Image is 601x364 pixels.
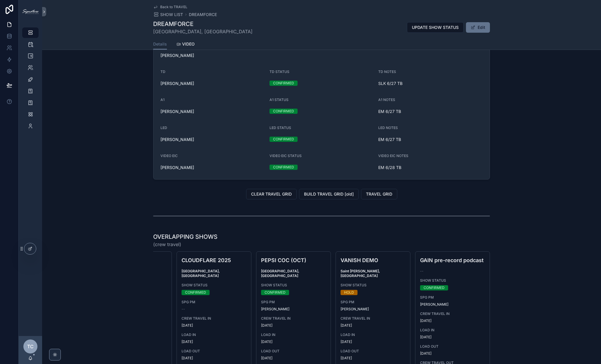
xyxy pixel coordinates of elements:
span: LOAD OUT [261,349,326,353]
span: DREAMFORCE [189,12,217,18]
button: Edit [466,22,490,33]
span: CREW TRAVEL IN [182,316,246,321]
span: SPG PM [420,295,485,300]
div: CONFIRMED [185,290,206,295]
h4: CLOUDFLARE 2025 [182,256,246,264]
div: CONFIRMED [273,137,294,142]
a: Back to TRAVEL [153,5,187,9]
span: A1 NOTES [378,97,395,102]
span: BUILD TRAVEL GRID [old] [304,191,354,197]
span: VIDEO EIC NOTES [378,154,408,158]
span: VIDEO [182,41,195,47]
span: VIDEO EIC STATUS [270,154,302,158]
span: VIDEO EIC [160,154,178,158]
strong: [GEOGRAPHIC_DATA], [GEOGRAPHIC_DATA] [182,269,221,278]
div: CONFIRMED [273,109,294,114]
span: SHOW STATUS [261,283,326,288]
span: (crew travel) [153,241,217,248]
span: TC [27,343,34,350]
strong: [GEOGRAPHIC_DATA], [GEOGRAPHIC_DATA] [261,269,300,278]
a: Details [153,39,167,50]
span: LED NOTES [378,126,398,130]
h1: DREAMFORCE [153,20,253,28]
span: A1 STATUS [270,97,289,102]
a: [PERSON_NAME] [160,137,194,142]
span: CLEAR TRAVEL GRID [251,191,292,197]
button: UPDATE SHOW STATUS [407,22,464,33]
span: TD NOTES [378,69,396,74]
span: UPDATE SHOW STATUS [412,25,459,30]
div: CONFIRMED [424,285,445,290]
a: [PERSON_NAME] [160,81,194,86]
button: BUILD TRAVEL GRID [old] [299,189,359,199]
span: TRAVEL GRID [366,191,392,197]
span: Details [153,41,167,47]
span: [DATE] [341,323,405,328]
div: CONFIRMED [273,165,294,170]
span: SPG PM [261,300,326,304]
a: VIDEO [176,39,195,50]
h4: PEPSI COC (OCT) [261,256,326,264]
span: [DATE] [261,339,326,344]
span: EM 6/28 TB [378,165,483,170]
span: CREW TRAVEL IN [341,316,405,321]
span: [DATE] [182,339,246,344]
span: LOAD IN [420,328,485,332]
a: [PERSON_NAME] [420,302,448,307]
img: App logo [22,9,39,14]
h1: OVERLAPPING SHOWS [153,233,217,241]
span: -- [420,269,424,274]
div: scrollable content [19,23,42,139]
span: TD [160,69,165,74]
span: [GEOGRAPHIC_DATA], [GEOGRAPHIC_DATA] [153,28,253,35]
h4: GAIN pre-record podcast [420,256,485,264]
span: TD STATUS [270,69,289,74]
span: LED [160,126,167,130]
span: LOAD IN [261,332,326,337]
strong: Saint [PERSON_NAME], [GEOGRAPHIC_DATA] [341,269,381,278]
h4: VANISH DEMO [341,256,405,264]
span: SHOW STATUS [420,278,485,283]
span: [DATE] [261,356,326,360]
span: LOAD OUT [341,349,405,353]
span: [DATE] [420,318,485,323]
button: CLEAR TRAVEL GRID [246,189,297,199]
a: [PERSON_NAME] [261,307,289,311]
span: [DATE] [341,356,405,360]
span: LOAD OUT [420,344,485,349]
span: SHOW LIST [160,12,183,18]
div: CONFIRMED [265,290,286,295]
span: [DATE] [341,339,405,344]
span: SPG PM [182,300,246,304]
button: TRAVEL GRID [361,189,397,199]
a: [PERSON_NAME] [341,307,369,311]
span: SHOW STATUS [341,283,405,288]
span: [DATE] [420,335,485,339]
span: [DATE] [420,351,485,356]
div: CONFIRMED [273,81,294,86]
span: LOAD IN [341,332,405,337]
a: SHOW LIST [153,12,183,18]
span: SLK 6/27 TB [378,81,483,86]
span: LOAD IN [182,332,246,337]
span: LED STATUS [270,126,291,130]
span: [DATE] [182,323,246,328]
span: CREW TRAVEL IN [420,311,485,316]
a: [PERSON_NAME] [160,165,194,170]
span: LOAD OUT [182,349,246,353]
a: [PERSON_NAME] [160,109,194,114]
span: Back to TRAVEL [160,5,187,9]
a: [PERSON_NAME] [160,53,194,58]
span: SPG PM [341,300,405,304]
div: HOLD [344,290,354,295]
span: [DATE] [261,323,326,328]
span: CREW TRAVEL IN [261,316,326,321]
